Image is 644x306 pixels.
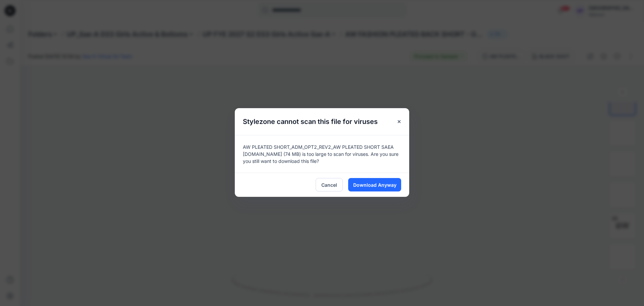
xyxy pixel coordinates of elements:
[353,181,396,188] span: Download Anyway
[316,178,343,191] button: Cancel
[321,181,337,188] span: Cancel
[393,116,405,128] button: Close
[235,108,386,135] h5: Stylezone cannot scan this file for viruses
[348,178,401,191] button: Download Anyway
[235,135,409,173] div: AW PLEATED SHORT_ADM_OPT2_REV2_AW PLEATED SHORT SAEA [DOMAIN_NAME] (74 MB) is too large to scan f...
